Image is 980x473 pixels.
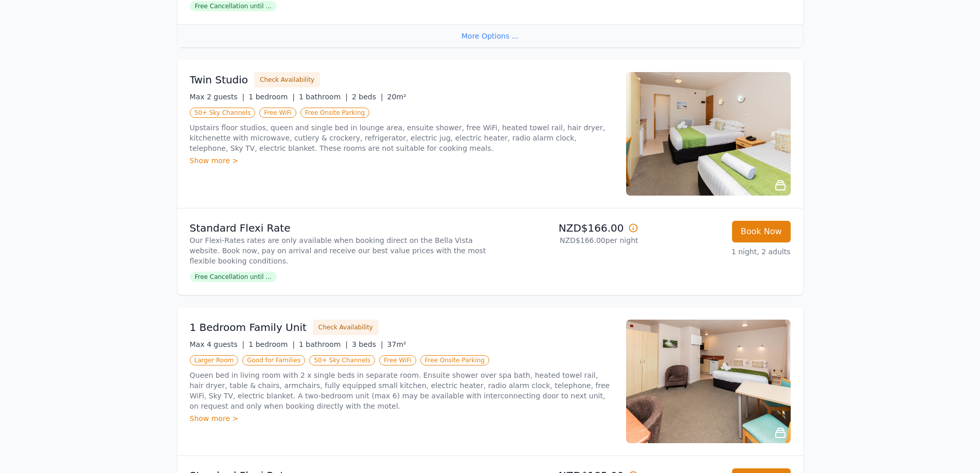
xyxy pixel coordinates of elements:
[494,221,638,235] p: NZD$166.00
[309,355,375,365] span: 50+ Sky Channels
[248,340,295,348] span: 1 bedroom |
[190,355,239,365] span: Larger Room
[190,413,614,424] div: Show more >
[190,155,614,166] div: Show more >
[254,72,320,87] button: Check Availability
[190,73,248,87] h3: Twin Studio
[190,340,245,348] span: Max 4 guests |
[352,93,383,101] span: 2 beds |
[190,108,256,118] span: 50+ Sky Channels
[494,235,638,246] p: NZD$166.00 per night
[190,272,277,282] span: Free Cancellation until ...
[313,320,379,335] button: Check Availability
[190,221,486,235] p: Standard Flexi Rate
[300,108,369,118] span: Free Onsite Parking
[190,1,277,11] span: Free Cancellation until ...
[190,235,486,266] p: Our Flexi-Rates rates are only available when booking direct on the Bella Vista website. Book now...
[647,247,791,257] p: 1 night, 2 adults
[190,122,614,153] p: Upstairs floor studios, queen and single bed in lounge area, ensuite shower, free WiFi, heated to...
[190,320,307,335] h3: 1 Bedroom Family Unit
[242,355,305,365] span: Good for Families
[387,340,406,348] span: 37m²
[259,108,296,118] span: Free WiFi
[352,340,383,348] span: 3 beds |
[299,93,348,101] span: 1 bathroom |
[190,370,614,411] p: Queen bed in living room with 2 x single beds in separate room. Ensuite shower over spa bath, hea...
[299,340,348,348] span: 1 bathroom |
[732,221,791,242] button: Book Now
[387,93,406,101] span: 20m²
[177,24,803,47] div: More Options ...
[420,355,489,365] span: Free Onsite Parking
[248,93,295,101] span: 1 bedroom |
[190,93,245,101] span: Max 2 guests |
[379,355,416,365] span: Free WiFi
